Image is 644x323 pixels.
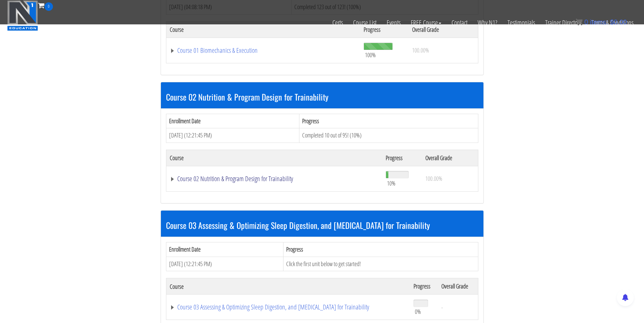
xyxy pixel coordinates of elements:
[382,11,406,35] a: Events
[446,11,473,35] a: Contact
[166,242,283,257] th: Enrollment Date
[166,278,410,295] th: Course
[283,257,478,271] td: Click the first unit below to get started!
[327,11,348,35] a: Certs
[7,0,38,31] img: n1-education
[365,51,376,59] span: 100%
[38,1,53,10] a: 0
[473,11,502,35] a: Why N1?
[166,150,382,166] th: Course
[409,38,478,63] td: 100.00%
[299,128,478,143] td: Completed 10 out of 95! (10%)
[382,150,422,166] th: Progress
[610,18,614,26] span: $
[586,11,639,35] a: Terms & Conditions
[584,18,588,26] span: 0
[422,166,478,191] td: 100.00%
[283,242,478,257] th: Progress
[415,308,421,315] span: 0%
[170,304,407,310] a: Course 03 Assessing & Optimizing Sleep Digestion, and [MEDICAL_DATA] for Trainability
[438,278,478,295] th: Overall Grade
[576,18,627,26] a: 0 items: $0.00
[502,11,540,35] a: Testimonials
[44,2,53,11] span: 0
[590,18,608,26] span: items:
[387,179,395,187] span: 10%
[170,175,379,182] a: Course 02 Nutrition & Program Design for Trainability
[166,92,478,101] h3: Course 02 Nutrition & Program Design for Trainability
[438,295,478,320] td: -
[406,11,446,35] a: FREE Course
[540,11,586,35] a: Trainer Directory
[610,18,627,26] bdi: 0.00
[299,114,478,128] th: Progress
[422,150,478,166] th: Overall Grade
[166,257,283,271] td: [DATE] (12:21:45 PM)
[576,19,583,25] img: icon11.png
[166,128,299,143] td: [DATE] (12:21:45 PM)
[166,221,478,230] h3: Course 03 Assessing & Optimizing Sleep Digestion, and [MEDICAL_DATA] for Trainability
[348,11,382,35] a: Course List
[410,278,438,295] th: Progress
[166,114,299,128] th: Enrollment Date
[170,47,357,54] a: Course 01 Biomechanics & Execution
